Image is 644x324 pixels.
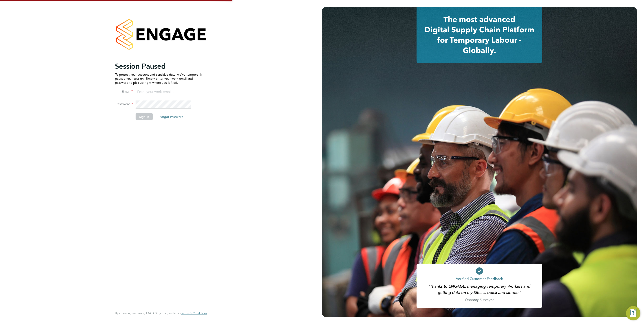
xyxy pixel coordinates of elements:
a: Terms & Conditions [181,311,207,315]
p: To protect your account and sensitive data, we've temporarily paused your session. Simply enter y... [115,72,203,85]
h2: Session Paused [115,62,203,71]
span: By accessing and using ENGAGE you agree to our [115,311,207,315]
button: Sign In [136,113,153,120]
span: Terms & Conditions [181,311,207,315]
button: Engage Resource Center [626,306,640,320]
button: Forgot Password [156,113,187,120]
label: Password [115,102,133,106]
label: Email [115,89,133,94]
input: Enter your work email... [136,88,191,96]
